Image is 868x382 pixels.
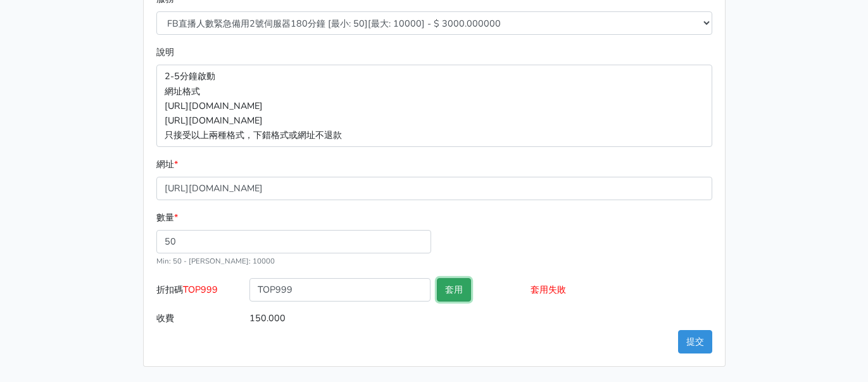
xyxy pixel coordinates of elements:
button: 套用 [437,278,471,302]
label: 說明 [156,45,174,60]
label: 數量 [156,210,178,225]
small: Min: 50 - [PERSON_NAME]: 10000 [156,256,275,266]
label: 網址 [156,157,178,172]
p: 2-5分鐘啟動 網址格式 [URL][DOMAIN_NAME] [URL][DOMAIN_NAME] 只接受以上兩種格式，下錯格式或網址不退款 [156,65,712,146]
input: 格式為https://www.facebook.com/topfblive/videos/123456789/ [156,177,712,200]
label: 收費 [153,307,247,330]
button: 提交 [678,330,712,353]
label: 折扣碼 [153,278,247,307]
span: TOP999 [183,283,218,296]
